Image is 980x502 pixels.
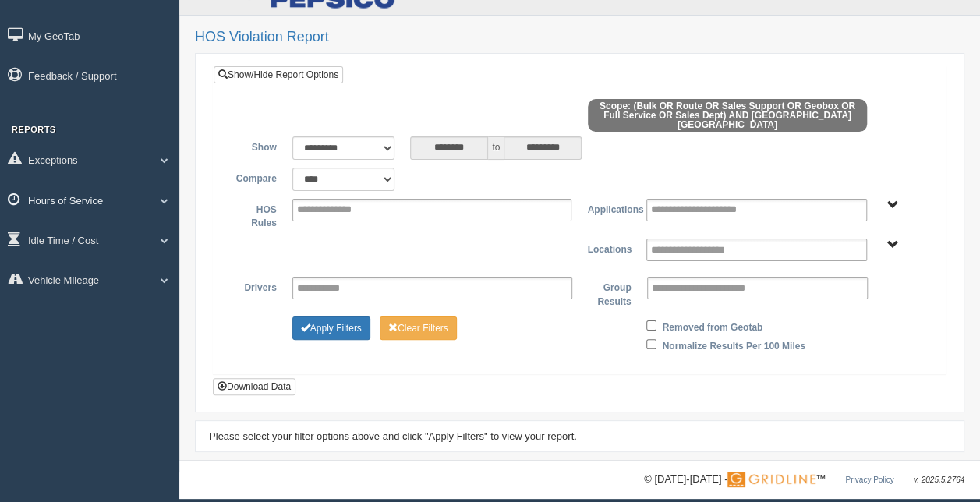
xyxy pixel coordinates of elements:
label: Locations [580,239,639,257]
a: Show/Hide Report Options [214,66,343,83]
button: Change Filter Options [292,316,370,340]
label: Normalize Results Per 100 Miles [662,335,805,354]
span: v. 2025.5.2764 [914,475,964,484]
div: © [DATE]-[DATE] - ™ [644,472,964,488]
label: Applications [579,199,639,217]
label: Removed from Geotab [662,316,762,335]
span: Please select your filter options above and click "Apply Filters" to view your report. [209,430,577,442]
span: to [488,136,504,160]
span: Scope: (Bulk OR Route OR Sales Support OR Geobox OR Full Service OR Sales Dept) AND [GEOGRAPHIC_D... [588,99,868,132]
button: Change Filter Options [380,316,457,340]
label: Compare [225,168,285,186]
label: HOS Rules [225,199,285,231]
button: Download Data [213,378,295,395]
img: Gridline [727,472,815,487]
label: Show [225,136,285,155]
h2: HOS Violation Report [195,30,964,45]
a: Privacy Policy [845,475,893,484]
label: Group Results [580,277,639,309]
label: Drivers [225,277,285,295]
